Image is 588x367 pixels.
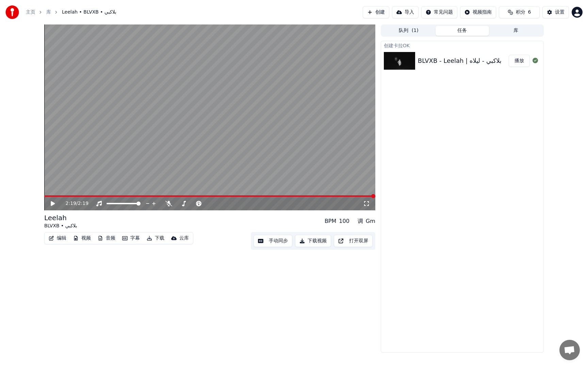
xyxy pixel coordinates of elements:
[334,235,373,247] button: 打开双屏
[66,200,82,207] div: /
[460,6,496,18] button: 视频指南
[436,26,489,36] button: 任务
[325,217,336,225] div: BPM
[62,9,116,16] span: Leelah • BLVXB • بلاكبي
[381,41,543,49] div: 创建卡拉OK
[95,233,118,243] button: 音频
[254,235,292,247] button: 手动同步
[5,5,19,19] img: youka
[295,235,331,247] button: 下载视频
[559,340,580,360] a: 开放式聊天
[499,6,540,18] button: 积分6
[418,56,502,66] div: BLVXB - Leelah | بلاكبي - ليلاه
[412,27,419,34] span: ( 1 )
[179,235,189,242] div: 云库
[392,6,419,18] button: 导入
[26,9,35,16] a: 主页
[421,6,457,18] button: 常见问题
[358,217,363,225] div: 调
[382,26,436,36] button: 队列
[528,9,531,16] span: 6
[542,6,569,18] button: 设置
[363,6,389,18] button: 创建
[44,223,77,229] div: BLVXB • بلاكبي
[46,9,51,16] a: 库
[516,9,525,16] span: 积分
[78,200,88,207] span: 2:19
[489,26,543,36] button: 库
[70,233,94,243] button: 视频
[366,217,375,225] div: Gm
[144,233,167,243] button: 下载
[66,200,76,207] span: 2:19
[119,233,143,243] button: 字幕
[46,233,69,243] button: 编辑
[339,217,349,225] div: 100
[26,9,116,16] nav: breadcrumb
[555,9,565,16] div: 设置
[44,213,77,223] div: Leelah
[509,55,530,67] button: 播放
